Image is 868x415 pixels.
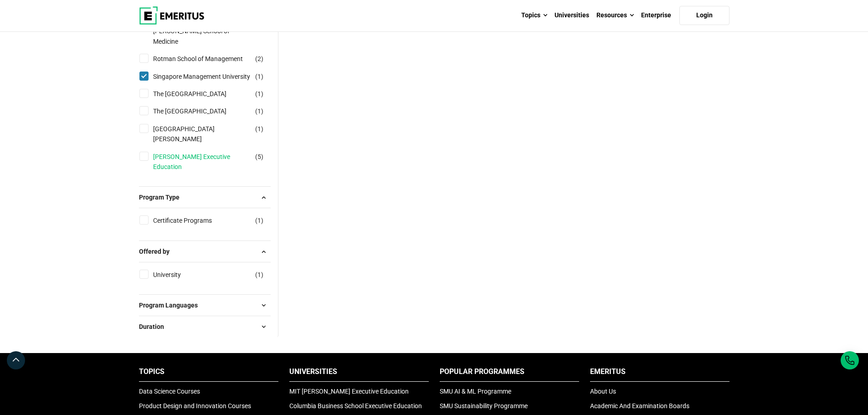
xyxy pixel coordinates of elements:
[153,106,245,116] a: The [GEOGRAPHIC_DATA]
[590,402,689,410] a: Academic And Examination Boards
[153,152,269,172] a: [PERSON_NAME] Executive Education
[255,215,263,225] span: ( )
[153,215,230,225] a: Certificate Programs
[257,153,261,160] span: 5
[257,217,261,224] span: 1
[257,90,261,97] span: 1
[139,246,177,256] span: Offered by
[153,72,268,82] a: Singapore Management University
[257,108,261,115] span: 1
[255,124,263,134] span: ( )
[289,388,409,395] a: MIT [PERSON_NAME] Executive Education
[440,388,511,395] a: SMU AI & ML Programme
[153,124,269,144] a: [GEOGRAPHIC_DATA][PERSON_NAME]
[153,89,245,99] a: The [GEOGRAPHIC_DATA]
[139,300,205,310] span: Program Languages
[255,54,263,64] span: ( )
[257,271,261,278] span: 1
[139,298,271,312] button: Program Languages
[153,270,199,280] a: University
[255,89,263,99] span: ( )
[255,72,263,82] span: ( )
[255,152,263,162] span: ( )
[153,54,261,64] a: Rotman School of Management
[440,402,528,410] a: SMU Sustainability Programme
[289,402,422,410] a: Columbia Business School Executive Education
[139,388,200,395] a: Data Science Courses
[257,125,261,133] span: 1
[139,192,187,202] span: Program Type
[139,320,271,333] button: Duration
[139,190,271,204] button: Program Type
[139,322,171,332] span: Duration
[257,73,261,80] span: 1
[255,270,263,280] span: ( )
[590,388,616,395] a: About Us
[255,106,263,116] span: ( )
[139,402,251,410] a: Product Design and Innovation Courses
[139,245,271,258] button: Offered by
[257,55,261,62] span: 2
[679,6,729,25] a: Login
